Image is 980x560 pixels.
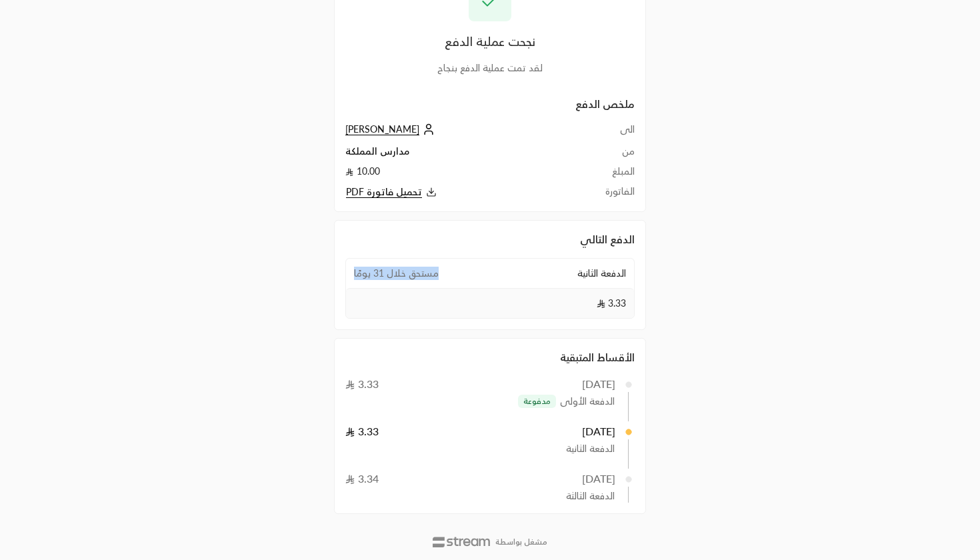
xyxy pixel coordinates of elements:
[567,165,635,185] td: المبلغ
[345,96,635,112] h2: ملخص الدفع
[345,185,567,200] button: تحميل فاتورة PDF
[345,123,419,135] span: [PERSON_NAME]
[346,186,422,198] span: تحميل فاتورة PDF
[495,537,547,547] p: مشغل بواسطة
[523,396,551,407] span: مدفوعة
[582,423,616,439] div: [DATE]
[582,471,616,487] div: [DATE]
[345,145,567,165] td: مدارس المملكة
[345,123,438,135] a: [PERSON_NAME]
[567,185,635,200] td: الفاتورة
[354,267,439,280] span: مستحق خلال 31 يومًا
[582,376,616,392] div: [DATE]
[567,123,635,145] td: الى
[345,472,379,485] span: 3.34
[577,267,626,280] span: الدفعة الثانية
[345,349,635,365] div: الأقساط المتبقية
[566,442,615,455] span: الدفعة الثانية
[560,395,615,408] span: الدفعة الأولى
[345,377,379,390] span: 3.33
[345,425,379,437] span: 3.33
[345,165,567,185] td: 10.00
[597,297,626,310] span: 3.33
[345,231,635,247] div: الدفع التالي
[566,489,615,503] span: الدفعة الثالثة
[345,32,635,51] div: نجحت عملية الدفع
[567,145,635,165] td: من
[345,61,635,75] div: لقد تمت عملية الدفع بنجاح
